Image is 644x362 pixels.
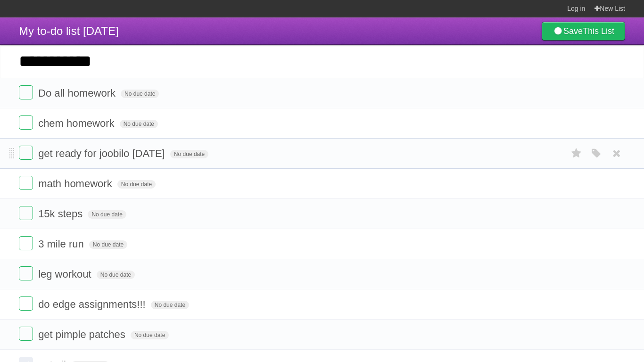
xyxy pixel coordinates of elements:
label: Done [19,236,33,250]
span: My to-do list [DATE] [19,25,119,37]
span: No due date [121,90,159,98]
span: chem homework [38,117,116,129]
label: Done [19,296,33,311]
label: Done [19,206,33,220]
label: Star task [568,146,586,161]
span: No due date [89,240,127,249]
span: No due date [97,271,135,279]
span: math homework [38,178,115,189]
span: get ready for joobilo [DATE] [38,148,167,159]
b: This List [583,26,614,36]
span: 15k steps [38,208,85,220]
a: SaveThis List [542,22,625,41]
span: do edge assignments!!! [38,298,148,310]
label: Done [19,176,33,190]
span: No due date [117,180,156,189]
span: No due date [120,120,158,128]
label: Done [19,85,33,99]
label: Done [19,266,33,280]
span: Do all homework [38,87,118,99]
span: 3 mile run [38,238,86,250]
span: leg workout [38,268,94,280]
span: No due date [151,301,189,309]
label: Done [19,146,33,160]
span: No due date [88,210,126,219]
label: Done [19,327,33,341]
span: get pimple patches [38,329,128,340]
span: No due date [131,331,169,339]
span: No due date [170,150,208,158]
label: Done [19,115,33,130]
